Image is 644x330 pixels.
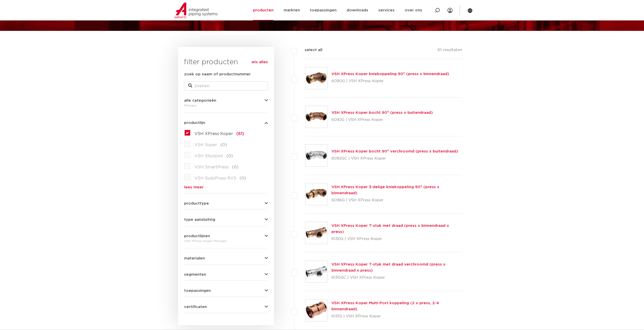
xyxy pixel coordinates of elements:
span: alle categorieën [184,99,216,102]
img: Thumbnail for VSH XPress Koper kniekoppeling 90° (press x binnendraad) [305,67,327,89]
span: producttype [184,202,209,205]
span: (0) [226,154,233,158]
p: 6092G | VSH XPress Koper [331,116,433,124]
span: VSH XPress Koper [194,132,233,136]
p: 61 resultaten [438,47,462,55]
p: 6130GC | VSH XPress Koper [331,274,462,282]
button: segmenten [184,273,268,276]
a: VSH XPress Koper T-stuk met draad verchroomd (press x binnendraad x press) [331,262,445,272]
img: Thumbnail for VSH XPress Koper T-stuk met draad verchroomd (press x binnendraad x press) [305,261,327,282]
a: VSH XPress Koper T-stuk met draad (press x binnendraad x press) [331,224,449,234]
label: select all [297,47,322,53]
div: VSH XPress Koper fittingen [184,238,268,244]
button: type aansluiting [184,218,268,222]
span: segmenten [184,273,206,276]
h3: filter producten [184,57,268,67]
span: VSH Super [194,143,217,147]
button: materialen [184,256,268,260]
span: (0) [240,176,246,180]
a: VSH XPress Koper bocht 90° (press x buitendraad) [331,111,433,115]
span: (61) [236,132,244,136]
button: producttype [184,202,268,205]
span: certificaten [184,305,207,309]
span: productlijn [184,121,205,125]
button: productlijn [184,121,268,125]
input: zoeken [184,81,268,91]
p: 6130G | VSH XPress Koper [331,235,462,243]
img: Thumbnail for VSH XPress Koper bocht 90° verchroomd (press x buitendraad) [305,145,327,166]
img: Thumbnail for VSH XPress Koper bocht 90° (press x buitendraad) [305,106,327,128]
span: materialen [184,256,205,260]
button: certificaten [184,305,268,309]
button: productlijnen [184,234,268,238]
img: Thumbnail for VSH XPress Koper T-stuk met draad (press x binnendraad x press) [305,222,327,244]
button: toepassingen [184,289,268,293]
span: VSH Shurjoint [194,154,223,158]
label: zoek op naam of productnummer [184,71,251,77]
p: 6131G | VSH XPress Koper [331,312,462,320]
span: VSH SudoPress RVS [194,176,236,180]
a: lees meer [184,185,268,189]
p: 6096G | VSH XPress Koper [331,196,462,204]
span: VSH SmartPress [194,165,229,169]
span: toepassingen [184,289,211,293]
span: (0) [220,143,227,147]
a: VSH XPress Koper 3-delige kniekoppeling 90° (press x binnendraad) [331,185,439,195]
button: alle categorieën [184,99,268,102]
p: 6092GC | VSH XPress Koper [331,155,458,163]
div: fittingen [184,102,268,108]
a: wis alles [251,59,268,65]
img: Thumbnail for VSH XPress Koper 3-delige kniekoppeling 90° (press x binnendraad) [305,183,327,205]
p: 6090G | VSH XPress Koper [331,77,449,85]
img: Thumbnail for VSH XPress Koper Multi-Port koppeling (2 x press, 2-4 binnendraad) [305,299,327,321]
span: type aansluiting [184,218,215,222]
a: VSH XPress Koper bocht 90° verchroomd (press x buitendraad) [331,149,458,153]
a: VSH XPress Koper Multi-Port koppeling (2 x press, 2-4 binnendraad) [331,301,439,311]
span: (0) [232,165,239,169]
span: productlijnen [184,234,210,238]
a: VSH XPress Koper kniekoppeling 90° (press x binnendraad) [331,72,449,76]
